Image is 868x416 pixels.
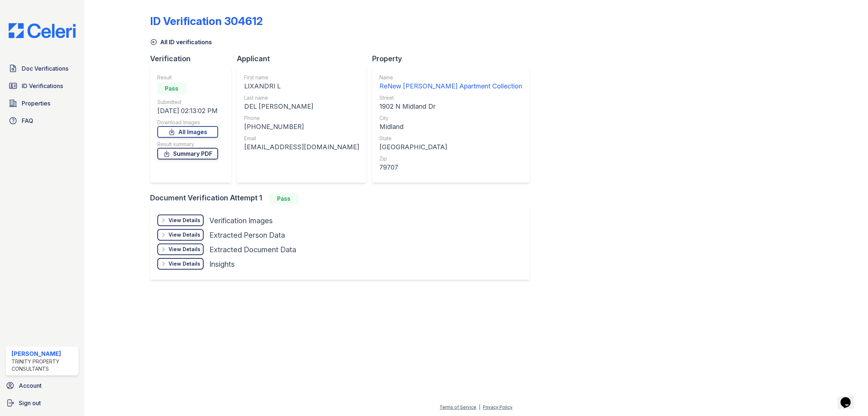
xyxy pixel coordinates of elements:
div: ID Verification 304612 [150,14,263,28]
div: Trinity Property Consultants [12,358,76,373]
a: Privacy Policy [483,404,512,410]
div: City [379,115,522,122]
div: Name [379,74,522,81]
div: [PERSON_NAME] [12,349,76,358]
div: View Details [169,231,200,238]
div: ReNew [PERSON_NAME] Apartment Collection [379,81,522,91]
a: Properties [6,96,78,111]
div: Email [244,135,359,142]
div: [EMAIL_ADDRESS][DOMAIN_NAME] [244,142,359,152]
a: Account [3,378,81,393]
div: Property [372,54,535,64]
a: Name ReNew [PERSON_NAME] Apartment Collection [379,74,522,91]
div: Result [157,74,218,81]
div: Result summary [157,141,218,148]
div: Pass [269,193,298,204]
div: Last name [244,94,359,101]
div: Applicant [237,54,372,64]
a: Doc Verifications [6,61,78,76]
div: View Details [169,217,200,224]
div: First name [244,74,359,81]
span: FAQ [22,116,33,125]
div: State [379,135,522,142]
div: Zip [379,155,522,162]
div: [DATE] 02:13:02 PM [157,106,218,116]
div: View Details [169,246,200,253]
div: Phone [244,115,359,122]
div: Extracted Person Data [209,230,285,240]
div: [GEOGRAPHIC_DATA] [379,142,522,152]
div: 1902 N Midland Dr [379,101,522,112]
img: CE_Logo_Blue-a8612792a0a2168367f1c8372b55b34899dd931a85d93a1a3d3e32e68fde9ad4.png [3,23,81,38]
div: View Details [169,260,200,267]
a: All Images [157,126,218,138]
iframe: chat widget [838,387,861,409]
a: Sign out [3,396,81,410]
div: [PHONE_NUMBER] [244,122,359,132]
div: Midland [379,122,522,132]
span: Account [19,381,42,390]
div: Document Verification Attempt 1 [150,193,535,204]
div: Verification [150,54,237,64]
div: Pass [157,83,186,94]
div: Extracted Document Data [209,245,296,255]
div: Verification Images [209,216,273,226]
div: Download Images [157,119,218,126]
div: LIXANDRI L [244,81,359,91]
a: Summary PDF [157,148,218,159]
a: FAQ [6,113,78,128]
span: Sign out [19,399,41,407]
a: ID Verifications [6,79,78,93]
a: Terms of Service [439,404,476,410]
div: DEL [PERSON_NAME] [244,101,359,112]
div: Street [379,94,522,101]
div: Submitted [157,99,218,106]
a: All ID verifications [150,38,212,46]
span: Doc Verifications [22,64,68,73]
div: | [479,404,480,410]
div: 79707 [379,162,522,172]
span: Properties [22,99,50,108]
span: ID Verifications [22,82,63,90]
div: Insights [209,259,235,269]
